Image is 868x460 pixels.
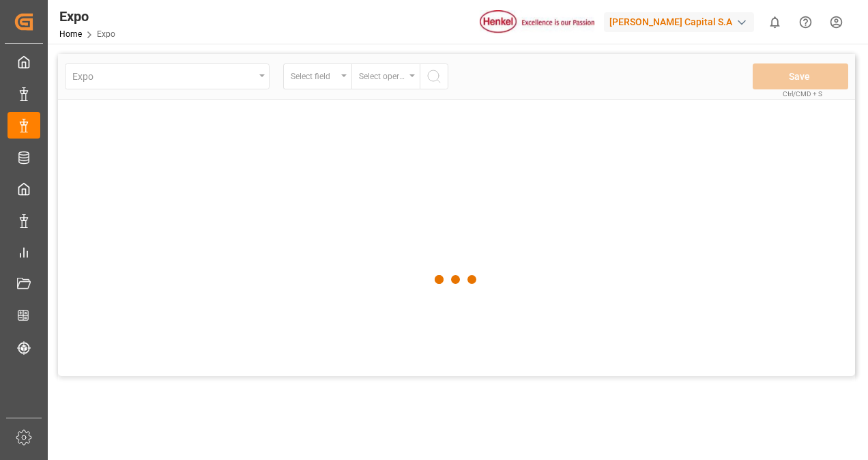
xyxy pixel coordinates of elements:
a: Home [59,29,82,39]
button: [PERSON_NAME] Capital S.A [604,9,759,35]
button: Help Center [790,7,821,38]
div: Expo [59,6,115,27]
button: show 0 new notifications [759,7,790,38]
div: [PERSON_NAME] Capital S.A [604,12,754,32]
img: Henkel%20logo.jpg_1689854090.jpg [480,10,594,34]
